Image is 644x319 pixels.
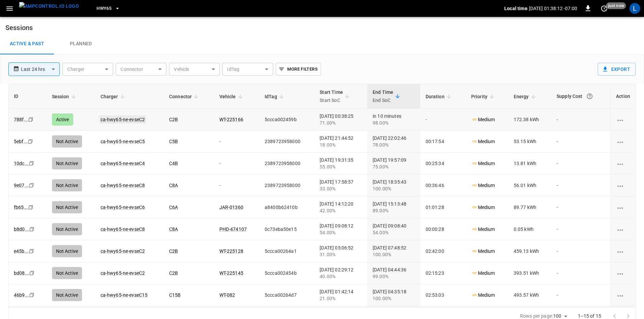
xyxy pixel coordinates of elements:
span: IdTag [265,92,286,101]
div: [DATE] 09:08:12 [320,222,362,236]
div: charging session options [616,248,630,255]
div: 78.00% [373,141,415,148]
span: just now [606,2,626,9]
img: ampcontrol.io logo [19,2,79,10]
div: 71.00% [320,119,362,126]
button: HWY65 [94,2,123,15]
div: copy [28,204,34,211]
a: C2B [169,248,178,254]
p: End SoC [373,96,393,104]
p: Medium [471,248,495,255]
div: Not Active [52,289,82,301]
a: 788f... [14,117,28,122]
td: 13.81 kWh [508,153,551,175]
a: C5B [169,139,178,144]
a: ca-hwy65-ne-evseC15 [101,292,148,298]
span: Connector [169,92,200,101]
div: [DATE] 01:42:14 [320,288,362,302]
p: Medium [471,116,495,123]
div: 40.00% [320,273,362,280]
a: 9e07... [14,183,29,188]
div: charging session options [616,270,630,276]
div: sessions table [8,84,636,307]
div: [DATE] 04:44:36 [373,266,415,280]
div: 31.00% [320,251,362,258]
a: WT-225166 [219,117,243,122]
div: 42.00% [320,207,362,214]
td: - [551,175,610,196]
p: Medium [471,138,495,145]
td: - [214,131,259,153]
a: Planned [54,33,108,55]
td: 5ccca002459b [259,109,314,131]
div: [DATE] 09:08:40 [373,222,415,236]
a: 46b9... [14,292,29,298]
div: 100.00% [373,251,415,258]
td: 5ccca00264a1 [259,240,314,262]
div: charging session options [616,116,630,123]
a: ca-hwy65-ne-evseC2 [101,248,145,254]
span: Vehicle [219,92,245,101]
td: 00:36:46 [420,175,466,196]
div: 99.00% [373,273,415,280]
a: e45b... [14,248,29,254]
td: 01:01:28 [420,196,466,218]
div: 100.00% [373,295,415,302]
td: - [420,109,466,131]
div: [DATE] 17:58:57 [320,179,362,192]
p: Medium [471,270,495,277]
div: 100.00% [373,185,415,192]
div: Not Active [52,135,82,148]
div: [DATE] 02:29:12 [320,266,362,280]
div: 75.00% [373,163,415,170]
div: copy [29,291,35,299]
a: 5ebf... [14,139,28,144]
div: 54.00% [320,229,362,236]
td: 53.15 kWh [508,131,551,153]
p: [DATE] 01:38:12 -07:00 [529,5,577,12]
div: Last 24 hrs [21,63,60,76]
td: 56.01 kWh [508,175,551,196]
td: 89.77 kWh [508,196,551,218]
a: C6A [169,205,178,210]
td: 02:15:23 [420,262,466,284]
a: ca-hwy65-ne-evseC2 [101,270,145,276]
div: Not Active [52,267,82,279]
td: 02:42:00 [420,240,466,262]
a: ca-hwy65-ne-evseC4 [101,161,145,166]
div: charging session options [616,160,630,167]
td: 00:17:54 [420,131,466,153]
a: JAR-01360 [219,205,243,210]
td: 5ccca002454b [259,262,314,284]
div: [DATE] 04:35:18 [373,288,415,302]
span: Start TimeStart SoC [320,88,352,104]
div: Not Active [52,179,82,191]
div: [DATE] 19:57:09 [373,157,415,170]
div: 54.00% [373,229,415,236]
td: - [551,131,610,153]
div: copy [29,269,35,277]
a: ca-hwy65-ne-evseC5 [101,139,145,144]
div: [DATE] 21:44:52 [320,135,362,148]
div: Not Active [52,223,82,235]
a: C2B [169,117,178,122]
a: ca-hwy65-ne-evseC6 [101,205,145,210]
span: HWY65 [97,5,111,12]
button: The cost of your charging session based on your supply rates [584,90,596,102]
a: C8A [169,183,178,188]
p: Start SoC [320,96,343,104]
p: Medium [471,292,495,299]
td: - [214,175,259,196]
td: 172.38 kWh [508,109,551,131]
td: 393.51 kWh [508,262,551,284]
a: ca-hwy65-ne-evseC8 [101,183,145,188]
td: a8400b62410b [259,196,314,218]
td: - [551,109,610,131]
button: Export [598,63,636,76]
td: - [551,262,610,284]
div: Not Active [52,201,82,213]
a: ca-hwy65-ne-evseC2 [99,115,146,124]
span: Charger [101,92,127,101]
div: copy [28,160,35,167]
div: 33.00% [320,185,362,192]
